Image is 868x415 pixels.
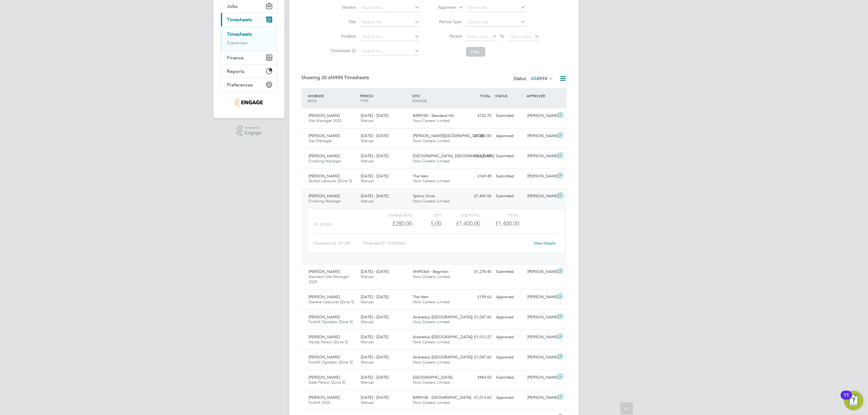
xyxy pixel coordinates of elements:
[413,178,450,183] span: Now Careers Limited
[309,269,340,274] span: [PERSON_NAME]
[513,75,555,83] div: Status
[413,360,450,365] span: Now Careers Limited
[525,151,556,161] div: [PERSON_NAME]
[373,93,374,98] span: /
[309,138,332,143] span: Site Manager
[413,375,452,380] span: [GEOGRAPHIC_DATA]
[309,334,340,339] span: [PERSON_NAME]
[236,125,262,137] a: Powered byEngage
[494,111,525,121] div: Submitted
[361,395,388,400] span: [DATE] - [DATE]
[413,380,450,385] span: Now Careers Limited
[462,111,494,121] div: £722.70
[361,269,388,274] span: [DATE] - [DATE]
[462,151,494,161] div: £1,400.00
[844,395,849,403] div: 11
[413,133,483,138] span: [PERSON_NAME][GEOGRAPHIC_DATA]
[227,55,244,61] span: Finance
[466,47,485,57] button: Filter
[462,131,494,141] div: £1,280.00
[309,354,340,360] span: [PERSON_NAME]
[358,90,410,106] div: PERIOD
[361,274,374,279] span: Manual
[361,314,388,320] span: [DATE] - [DATE]
[227,40,247,45] a: Expenses
[509,34,531,39] span: Select date
[309,173,340,179] span: [PERSON_NAME]
[525,191,556,201] div: [PERSON_NAME]
[329,48,356,53] label: Timesheet ID
[308,98,317,103] span: ROLE
[329,5,356,10] label: Vendor
[494,267,525,277] div: Submitted
[412,98,427,103] span: VENDOR
[494,373,525,382] div: Submitted
[525,312,556,322] div: [PERSON_NAME]
[361,133,388,138] span: [DATE] - [DATE]
[315,222,332,226] span: FF (£/day)
[413,269,448,274] span: M490364 - Baginton
[363,239,530,248] div: Timesheet ID: TS1830642
[525,373,556,382] div: [PERSON_NAME]
[309,339,348,345] span: Handy Person (Zone 5)
[221,78,277,91] button: Preferences
[494,90,525,101] div: STATUS
[413,138,450,143] span: Now Careers Limited
[495,220,519,227] span: £1,400.00
[494,352,525,362] div: Approved
[373,211,412,219] div: Charge rate
[309,153,340,158] span: [PERSON_NAME]
[361,198,374,204] span: Manual
[494,332,525,342] div: Approved
[221,13,277,26] button: Timesheets
[413,395,471,400] span: B490108 - [GEOGRAPHIC_DATA]
[309,294,340,299] span: [PERSON_NAME]
[227,17,252,23] span: Timesheets
[245,130,262,136] span: Engage
[361,113,388,118] span: [DATE] - [DATE]
[227,68,244,74] span: Reports
[525,90,556,101] div: APPROVER
[525,292,556,302] div: [PERSON_NAME]
[413,173,429,179] span: The Hem
[462,292,494,302] div: £159.63
[494,292,525,302] div: Approved
[466,18,525,27] input: Select one
[361,319,374,324] span: Manual
[413,314,473,320] span: Alvaredus ([GEOGRAPHIC_DATA])
[361,400,374,405] span: Manual
[301,75,370,81] div: Showing
[323,93,324,98] span: /
[413,113,454,118] span: B490100 - Standard Hill
[227,3,237,9] span: Jobs
[329,33,356,39] label: Position
[221,26,277,51] div: Timesheets
[309,319,353,324] span: Forklift Operator (Zone 5)
[536,76,547,82] span: 4994
[419,93,420,98] span: /
[410,90,463,106] div: SITE
[361,360,374,365] span: Manual
[413,153,494,158] span: [GEOGRAPHIC_DATA], [GEOGRAPHIC_DATA]
[525,352,556,362] div: [PERSON_NAME]
[313,239,363,248] div: Placement ID: 291689
[309,133,340,138] span: [PERSON_NAME]
[361,178,374,183] span: Manual
[235,98,263,107] img: nowcareers-logo-retina.png
[462,267,494,277] div: £1,278.45
[413,274,450,279] span: Now Careers Limited
[361,173,388,179] span: [DATE] - [DATE]
[245,125,262,130] span: Powered by
[309,198,341,204] span: Finishing Manager
[306,90,358,106] div: WORKER
[360,18,420,27] input: Search for...
[360,98,368,103] span: TYPE
[309,375,340,380] span: [PERSON_NAME]
[480,93,491,98] span: TOTAL
[227,31,252,37] a: Timesheets
[361,299,374,304] span: Manual
[525,332,556,342] div: [PERSON_NAME]
[413,354,473,360] span: Alvaredus ([GEOGRAPHIC_DATA])
[221,64,277,78] button: Reports
[309,118,341,123] span: Site Manager 2025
